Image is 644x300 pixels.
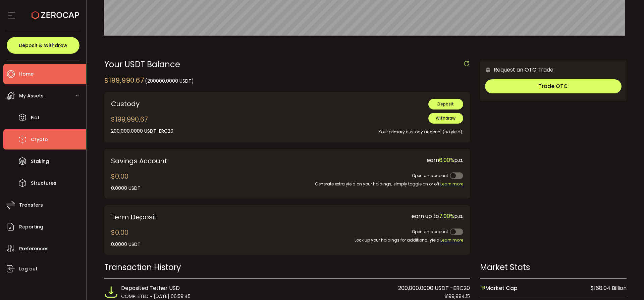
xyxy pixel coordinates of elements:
span: Trade OTC [538,82,568,90]
span: 200,000.0000 USDT -ERC20 [398,284,470,293]
span: Learn more [440,181,463,187]
span: Learn more [440,237,463,243]
div: Custody [111,99,252,109]
span: Home [19,69,34,79]
span: Staking [31,157,49,166]
div: Your primary custody account (no yield). [262,124,463,135]
span: Deposit & Withdraw [19,43,67,48]
span: Reporting [19,222,43,232]
span: 7.00% [439,212,454,220]
span: Log out [19,264,38,274]
span: earn p.a. [427,156,463,164]
span: (200000.0000 USDT) [145,78,194,84]
span: Transfers [19,200,43,210]
span: My Assets [19,91,44,101]
button: Trade OTC [485,79,622,93]
span: Fiat [31,113,40,123]
span: Structures [31,178,56,188]
span: Market Cap [480,284,518,293]
div: $0.00 [111,227,141,248]
div: Term Deposit [111,212,252,222]
span: Deposited Tether USD [121,284,180,293]
span: earn up to p.a. [412,212,463,220]
div: Generate extra yield on your holdings; simply toggle on or off. [292,181,463,187]
button: Withdraw [428,113,463,124]
span: Withdraw [436,115,455,121]
span: Deposit [437,101,454,107]
div: $199,990.67 [104,75,194,85]
iframe: Chat Widget [610,268,644,300]
div: $0.00 [111,171,141,192]
div: $199,990.67 [111,114,173,135]
span: COMPLETED ~ [DATE] 06:59:45 [121,293,191,300]
div: 200,000.0000 USDT-ERC20 [111,128,173,135]
span: $168.04 Billion [591,284,627,293]
div: 0.0000 USDT [111,185,141,192]
div: 0.0000 USDT [111,241,141,248]
button: Deposit [428,99,463,110]
button: Deposit & Withdraw [7,37,79,54]
div: Request an OTC Trade [480,66,553,74]
span: Crypto [31,135,48,144]
span: $199,984.15 [444,293,470,300]
span: Open an account [412,173,448,178]
span: Preferences [19,244,49,254]
span: Open an account [412,229,448,234]
div: Transaction History [104,261,470,273]
div: Your USDT Balance [104,60,470,69]
div: Savings Account [111,156,282,166]
div: Market Stats [480,261,627,273]
img: 6nGpN7MZ9FLuBP83NiajKbTRY4UzlzQtBKtCrLLspmCkSvCZHBKvY3NxgQaT5JnOQREvtQ257bXeeSTueZfAPizblJ+Fe8JwA... [485,67,491,73]
div: Lock up your holdings for additional yield. [262,237,463,244]
span: 6.00% [439,156,454,164]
